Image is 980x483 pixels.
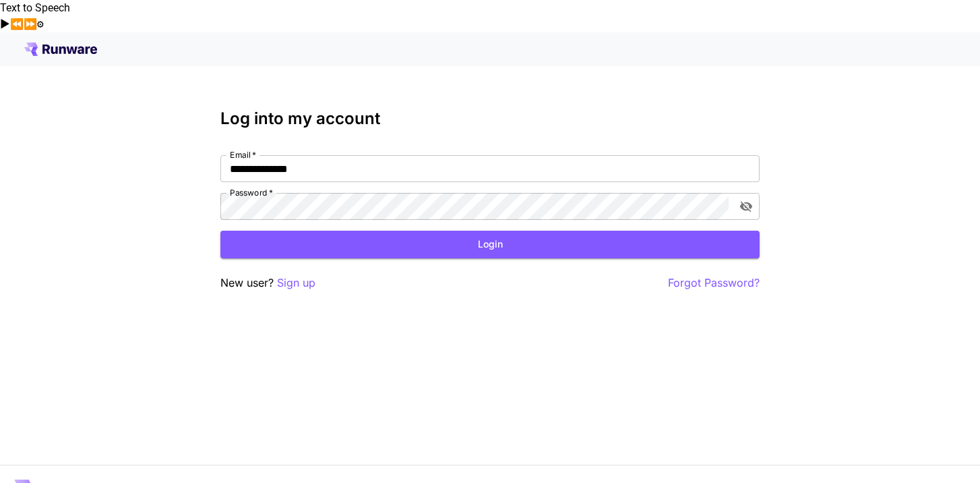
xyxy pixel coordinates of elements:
[37,16,44,32] button: Settings
[220,275,315,291] p: New user?
[230,187,273,198] label: Password
[734,194,758,219] button: toggle password visibility
[220,109,760,128] h3: Log into my account
[668,275,760,291] button: Forgot Password?
[220,231,760,258] button: Login
[230,149,256,161] label: Email
[277,275,315,291] button: Sign up
[10,16,24,32] button: Previous
[24,16,37,32] button: Forward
